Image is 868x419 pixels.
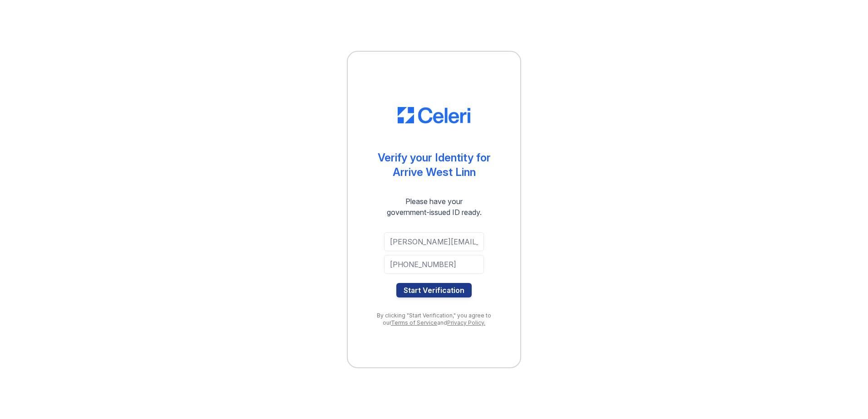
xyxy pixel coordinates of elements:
[396,283,472,297] button: Start Verification
[391,319,437,326] a: Terms of Service
[384,255,484,274] input: Phone
[398,107,470,123] img: CE_Logo_Blue-a8612792a0a2168367f1c8372b55b34899dd931a85d93a1a3d3e32e68fde9ad4.png
[370,196,498,218] div: Please have your government-issued ID ready.
[384,232,484,251] input: Email
[378,151,491,180] div: Verify your Identity for Arrive West Linn
[447,319,485,326] a: Privacy Policy.
[366,312,502,326] div: By clicking "Start Verification," you agree to our and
